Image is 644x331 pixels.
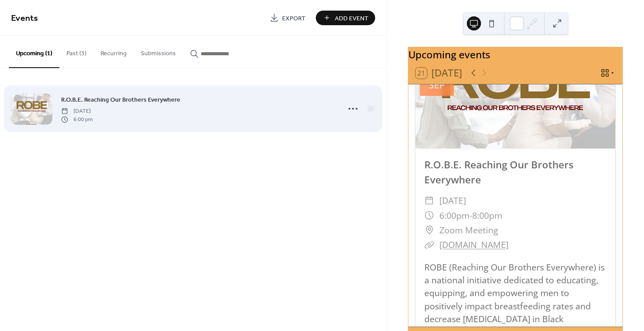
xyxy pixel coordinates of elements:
span: 6:00 pm [61,115,93,123]
div: Sep [429,80,445,90]
span: - [469,208,472,223]
button: Upcoming (1) [9,36,59,68]
div: ​ [424,237,434,252]
a: R.O.B.E. Reaching Our Brothers Everywhere [424,158,574,186]
div: Upcoming events [408,47,622,62]
span: R.O.B.E. Reaching Our Brothers Everywhere [61,95,180,105]
div: ​ [424,193,434,208]
div: ​ [424,223,434,237]
button: Past (3) [59,36,93,67]
a: Export [263,11,312,25]
span: [DATE] [61,107,93,115]
a: R.O.B.E. Reaching Our Brothers Everywhere [61,95,180,105]
a: [DOMAIN_NAME] [439,239,508,251]
span: 8:00pm [472,208,502,223]
button: Recurring [93,36,134,67]
span: Zoom Meeting [439,223,498,237]
button: Add Event [316,11,375,25]
div: ​ [424,208,434,223]
span: Add Event [335,14,369,23]
span: [DATE] [439,193,466,208]
span: Events [11,10,38,27]
span: Export [282,14,306,23]
button: Submissions [134,36,183,67]
span: 6:00pm [439,208,469,223]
